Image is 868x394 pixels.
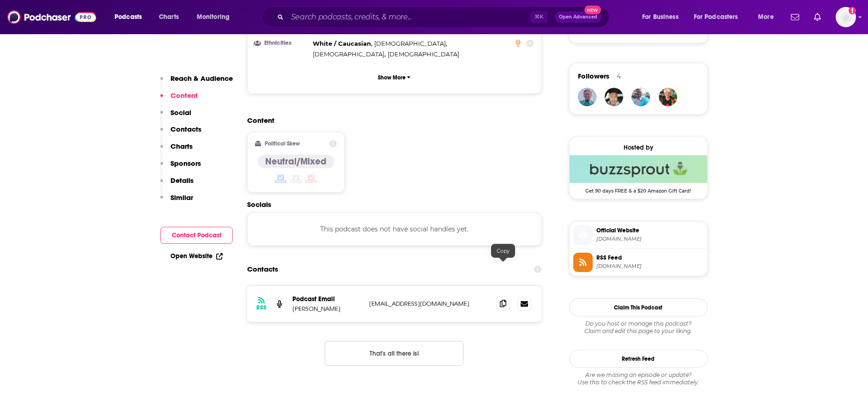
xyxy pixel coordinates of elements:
[292,305,362,313] p: [PERSON_NAME]
[160,108,191,125] button: Social
[170,176,194,185] p: Details
[160,227,233,244] button: Contact Podcast
[247,261,278,278] h2: Contacts
[108,10,154,24] button: open menu
[569,320,708,327] span: Do you host or manage this podcast?
[159,11,179,24] span: Charts
[642,11,679,24] span: For Business
[758,11,774,24] span: More
[160,142,193,159] button: Charts
[271,6,618,28] div: Search podcasts, credits, & more...
[190,10,242,24] button: open menu
[170,91,198,100] p: Content
[247,116,534,125] h2: Content
[287,10,530,24] input: Search podcasts, credits, & more...
[570,144,707,152] div: Hosted by
[569,371,708,386] div: Are we missing an episode or update? Use this to check the RSS feed immediately.
[247,212,542,246] div: This podcast does not have social handles yet.
[787,9,803,25] a: Show notifications dropdown
[569,298,708,316] button: Claim This Podcast
[153,10,184,24] a: Charts
[255,69,534,86] button: Show More
[170,142,193,151] p: Charts
[578,72,609,80] span: Followers
[313,40,371,47] span: White / Caucasian
[849,7,856,14] svg: Add a profile image
[170,74,233,83] p: Reach & Audience
[636,10,690,24] button: open menu
[265,156,327,167] h4: Neutral/Mixed
[197,11,230,24] span: Monitoring
[569,320,708,335] div: Claim and edit this page to your liking.
[569,350,708,368] button: Refresh Feed
[115,11,142,24] span: Podcasts
[530,11,547,23] span: ⌘ K
[688,10,752,24] button: open menu
[596,254,704,262] span: RSS Feed
[573,225,704,245] a: Official Website[DOMAIN_NAME]
[160,193,193,210] button: Similar
[265,140,300,147] h2: Political Skew
[160,125,201,142] button: Contacts
[170,125,201,133] p: Contacts
[160,74,233,91] button: Reach & Audience
[160,176,194,193] button: Details
[605,88,623,106] img: jrobinson240
[810,9,825,25] a: Show notifications dropdown
[378,74,406,81] p: Show More
[570,183,707,194] span: Get 90 days FREE & a $20 Amazon Gift Card!
[313,50,384,58] span: [DEMOGRAPHIC_DATA]
[255,40,309,46] h3: Ethnicities
[836,7,856,27] span: Logged in as TABASCO
[247,200,542,209] h2: Socials
[7,8,96,26] img: Podchaser - Follow, Share and Rate Podcasts
[256,304,267,311] h3: RSS
[596,263,704,270] span: feeds.buzzsprout.com
[170,193,193,202] p: Similar
[555,12,601,23] button: Open AdvancedNew
[369,300,489,308] p: [EMAIL_ADDRESS][DOMAIN_NAME]
[292,295,362,303] p: Podcast Email
[752,10,785,24] button: open menu
[578,88,596,106] img: WilliamNHodges
[374,40,446,47] span: [DEMOGRAPHIC_DATA]
[313,49,386,60] span: ,
[170,108,191,117] p: Social
[570,155,707,183] img: Buzzsprout Deal: Get 90 days FREE & a $20 Amazon Gift Card!
[659,88,677,106] img: sharonolson412
[559,15,597,19] span: Open Advanced
[491,244,515,258] div: Copy
[170,252,223,260] a: Open Website
[694,11,738,24] span: For Podcasters
[325,341,463,366] button: Nothing here.
[313,38,372,49] span: ,
[170,159,201,168] p: Sponsors
[836,7,856,27] img: User Profile
[374,38,447,49] span: ,
[570,155,707,193] a: Buzzsprout Deal: Get 90 days FREE & a $20 Amazon Gift Card!
[584,6,601,14] span: New
[836,7,856,27] button: Show profile menu
[160,91,198,108] button: Content
[631,88,650,106] img: nannykim08
[617,72,621,80] div: 4
[160,159,201,176] button: Sponsors
[388,50,459,58] span: [DEMOGRAPHIC_DATA]
[596,236,704,242] span: veteranscornerradio.com
[573,253,704,272] a: RSS Feed[DOMAIN_NAME]
[596,226,704,235] span: Official Website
